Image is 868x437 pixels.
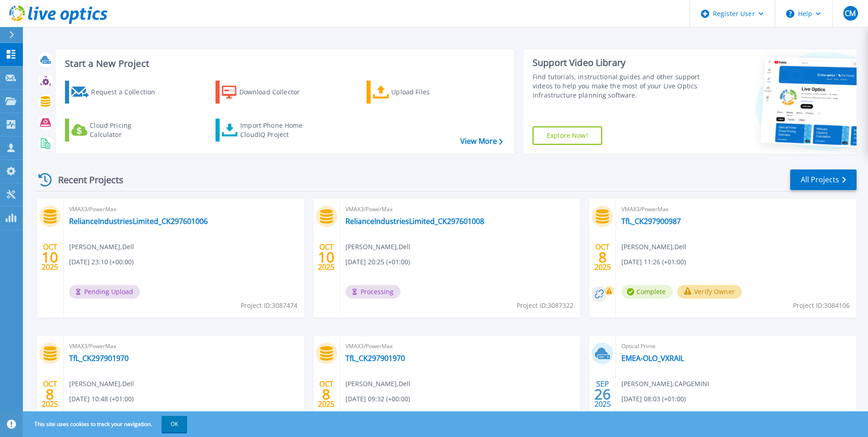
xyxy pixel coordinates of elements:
[621,394,686,404] span: [DATE] 08:03 (+01:00)
[790,169,857,190] a: All Projects
[345,204,575,214] span: VMAX3/PowerMax
[318,240,335,274] div: OCT 2025
[46,390,54,398] span: 8
[69,204,299,214] span: VMAX3/PowerMax
[367,81,469,104] a: Upload Files
[65,59,502,69] h3: Start a New Project
[69,379,134,389] span: [PERSON_NAME] , Dell
[69,354,129,363] a: TfL_CK297901970
[598,253,607,261] span: 8
[594,240,611,274] div: OCT 2025
[322,390,330,398] span: 8
[216,81,318,104] a: Download Collector
[240,121,312,139] div: Import Phone Home CloudIQ Project
[345,285,400,299] span: Processing
[65,119,167,142] a: Cloud Pricing Calculator
[793,300,850,311] span: Project ID: 3084106
[69,394,134,404] span: [DATE] 10:48 (+01:00)
[621,257,686,267] span: [DATE] 11:26 (+01:00)
[41,240,59,274] div: OCT 2025
[845,10,856,17] span: CM
[345,394,410,404] span: [DATE] 09:32 (+00:00)
[460,137,503,146] a: View More
[677,285,742,299] button: Verify Owner
[533,126,602,145] a: Explore Now!
[621,285,673,299] span: Complete
[533,72,702,100] div: Find tutorials, instructional guides and other support videos to help you make the most of your L...
[594,390,611,398] span: 26
[42,253,58,261] span: 10
[91,83,164,101] div: Request a Collection
[69,242,134,252] span: [PERSON_NAME] , Dell
[69,341,299,351] span: VMAX3/PowerMax
[318,377,335,411] div: OCT 2025
[345,257,410,267] span: [DATE] 20:25 (+01:00)
[533,57,702,69] div: Support Video Library
[621,204,851,214] span: VMAX3/PowerMax
[35,169,136,191] div: Recent Projects
[65,81,167,104] a: Request a Collection
[41,377,59,411] div: OCT 2025
[90,121,163,139] div: Cloud Pricing Calculator
[391,83,464,101] div: Upload Files
[318,253,334,261] span: 10
[621,341,851,351] span: Optical Prime
[345,341,575,351] span: VMAX3/PowerMax
[621,379,709,389] span: [PERSON_NAME] , CAPGEMINI
[69,257,134,267] span: [DATE] 23:10 (+00:00)
[69,217,208,226] a: RelianceIndustriesLimited_CK297601006
[345,242,410,252] span: [PERSON_NAME] , Dell
[162,416,187,432] button: OK
[621,354,684,363] a: EMEA-OLO_VXRAIL
[621,217,681,226] a: TfL_CK297900987
[345,379,410,389] span: [PERSON_NAME] , Dell
[594,377,611,411] div: SEP 2025
[241,300,297,311] span: Project ID: 3087474
[345,217,484,226] a: RelianceIndustriesLimited_CK297601008
[239,83,313,101] div: Download Collector
[25,416,187,432] span: This site uses cookies to track your navigation.
[621,242,686,252] span: [PERSON_NAME] , Dell
[345,354,405,363] a: TfL_CK297901970
[517,300,573,311] span: Project ID: 3087322
[69,285,140,299] span: Pending Upload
